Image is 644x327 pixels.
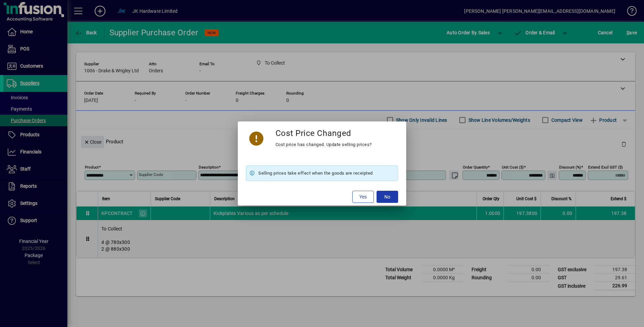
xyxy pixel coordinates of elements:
[377,191,398,203] button: No
[276,128,351,138] h3: Cost Price Changed
[276,141,372,149] div: Cost price has changed. Update selling prices?
[352,191,374,203] button: Yes
[258,169,373,177] span: Selling prices take effect when the goods are receipted
[359,193,367,201] span: Yes
[384,193,390,201] span: No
